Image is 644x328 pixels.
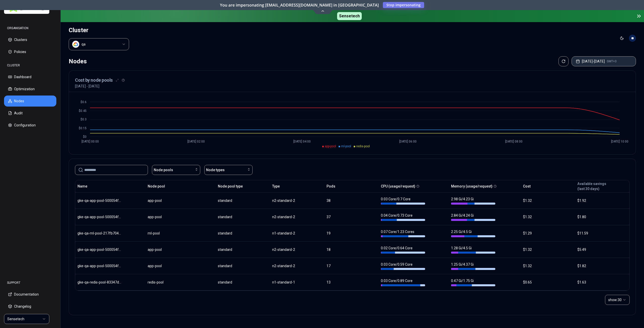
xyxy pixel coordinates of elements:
div: n2-standard-2 [272,198,322,203]
div: n2-standard-2 [272,247,322,252]
tspan: $0 [83,135,87,138]
div: $11.59 [577,231,627,236]
div: $1.80 [577,214,627,219]
span: ml-pool [341,145,351,148]
div: gke-qa-app-pool-500054f1-86dl [77,198,122,203]
span: GMT+3 [607,59,617,63]
button: Clusters [4,34,56,45]
button: Optimization [4,83,56,95]
tspan: [DATE] 02:00 [187,140,205,143]
div: 13 [327,280,376,285]
div: 0.03 Core / 0.59 Core [381,262,425,270]
tspan: [DATE] 06:00 [399,140,417,143]
div: standard [218,214,268,219]
tspan: [DATE] 04:00 [293,140,311,143]
div: Available savings (last 30 days) [577,181,606,191]
div: 2.84 Gi / 4.24 Gi [451,213,495,221]
div: $1.32 [523,263,573,268]
div: gke-qa-redis-pool-83347de0-w52z [77,280,122,285]
div: standard [218,263,268,268]
div: n1-standard-2 [272,231,322,236]
button: Documentation [4,289,56,300]
h3: Cost by node pools [75,77,113,84]
div: gke-qa-app-pool-500054f1-55kt [77,247,122,252]
div: n2-standard-2 [272,263,322,268]
div: 0.07 Core / 1.23 Cores [381,229,425,237]
button: Type [272,181,280,191]
p: [DATE] - [DATE] [75,84,99,89]
img: gcp [73,42,78,47]
div: app-pool [148,214,192,219]
div: $1.82 [577,263,627,268]
div: 1.25 Gi / 4.37 Gi [451,262,495,270]
div: $0.65 [523,280,573,285]
button: Node types [204,165,253,175]
div: 0.03 Core / 0.89 Core [381,278,425,286]
div: SUPPORT [4,278,56,288]
div: 37 [327,214,376,219]
span: Node types [206,167,225,172]
button: Memory (usage/request) [451,181,493,191]
div: $1.29 [523,231,573,236]
div: $1.32 [523,214,573,219]
div: $1.32 [523,247,573,252]
div: ml-pool [148,231,192,236]
button: Node pool [148,181,165,191]
div: $1.63 [577,280,627,285]
div: $5.49 [577,247,627,252]
div: n2-standard-2 [272,214,322,219]
span: redis-pool [356,145,370,148]
button: Dashboard [4,71,56,82]
button: [DATE]-[DATE]GMT+3 [572,56,636,66]
h1: Cluster [69,26,129,34]
div: Nodes [69,56,87,66]
button: Nodes [4,96,56,107]
div: 2.98 Gi / 4.23 Gi [451,197,495,205]
div: redis-pool [148,280,192,285]
span: Sensetech [337,12,362,20]
div: 1.28 Gi / 4.5 Gi [451,246,495,254]
div: gke-qa-app-pool-500054f1-5d5d [77,214,122,219]
button: Audit [4,108,56,119]
button: Pods [327,181,335,191]
button: Configuration [4,120,56,131]
div: 19 [327,231,376,236]
div: standard [218,198,268,203]
span: Node pools [154,167,173,172]
div: 0.02 Core / 0.64 Core [381,246,425,254]
tspan: $0.45 [79,109,87,113]
button: Changelog [4,301,56,312]
tspan: $0.15 [79,126,87,130]
div: n1-standard-1 [272,280,322,285]
div: 0.47 Gi / 1.75 Gi [451,278,495,286]
div: standard [218,280,268,285]
tspan: [DATE] 00:00 [82,140,99,143]
div: 17 [327,263,376,268]
button: Cost [523,181,531,191]
div: 0.03 Core / 0.7 Core [381,197,425,205]
div: $1.32 [523,198,573,203]
div: qa [82,42,86,47]
div: $1.92 [577,198,627,203]
div: standard [218,247,268,252]
tspan: $0.6 [80,100,87,104]
div: standard [218,231,268,236]
tspan: [DATE] 10:00 [611,140,628,143]
tspan: $0.3 [80,118,87,121]
button: Node pools [152,165,200,175]
div: 38 [327,198,376,203]
button: CPU (usage/request) [381,181,415,191]
button: Select a value [69,38,129,50]
div: ORGANISATION [4,23,56,33]
div: CLUSTER [4,60,56,70]
button: Policies [4,46,56,57]
div: gke-qa-ml-pool-217fb704-66q4 [77,231,122,236]
button: Node pool type [218,181,243,191]
button: Name [77,181,87,191]
div: app-pool [148,247,192,252]
div: 18 [327,247,376,252]
div: app-pool [148,198,192,203]
div: gke-qa-app-pool-500054f1-mj9h [77,263,122,268]
div: 0.04 Core / 0.73 Core [381,213,425,221]
span: app-pool [325,145,336,148]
